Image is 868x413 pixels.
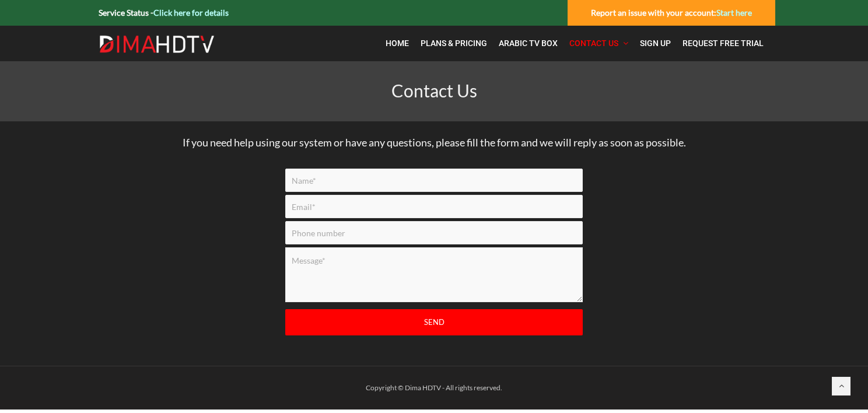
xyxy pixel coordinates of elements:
[276,169,591,356] form: Contact form
[391,80,477,101] span: Contact Us
[677,32,769,55] a: Request Free Trial
[591,8,752,17] strong: Report an issue with your account:
[716,8,752,17] a: Start here
[493,32,563,55] a: Arabic TV Box
[640,38,671,48] span: Sign Up
[183,136,686,149] span: If you need help using our system or have any questions, please fill the form and we will reply a...
[563,32,634,55] a: Contact Us
[285,221,583,244] input: Phone number
[285,195,583,218] input: Email*
[380,32,415,55] a: Home
[832,377,850,395] a: Back to top
[634,32,677,55] a: Sign Up
[415,32,493,55] a: Plans & Pricing
[569,38,618,48] span: Contact Us
[93,381,775,395] div: Copyright © Dima HDTV - All rights reserved.
[99,35,215,54] img: Dima HDTV
[153,8,229,17] a: Click here for details
[682,38,764,48] span: Request Free Trial
[386,38,409,48] span: Home
[285,309,583,335] input: Send
[421,38,487,48] span: Plans & Pricing
[499,38,558,48] span: Arabic TV Box
[99,8,229,17] strong: Service Status -
[285,169,583,192] input: Name*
